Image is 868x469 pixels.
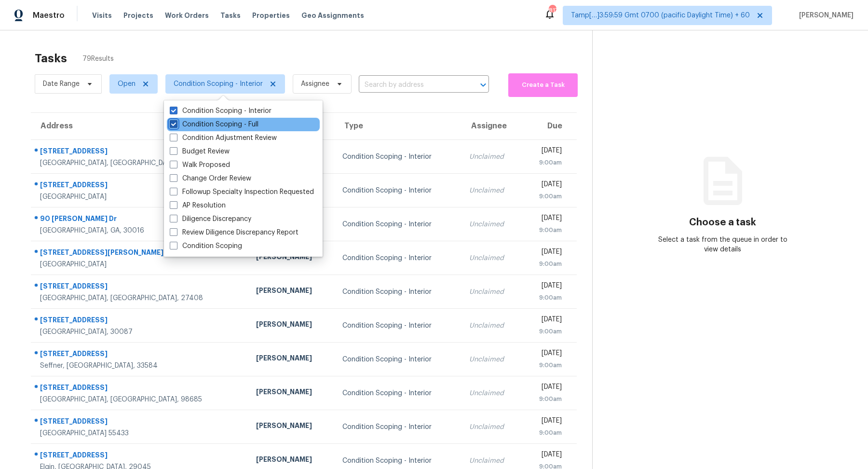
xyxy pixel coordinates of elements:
label: Budget Review [170,147,230,156]
span: Date Range [43,79,80,89]
span: Work Orders [165,11,209,20]
div: 9:00am [529,192,562,201]
div: Unclaimed [469,253,515,263]
div: 9:00am [529,293,562,303]
span: Condition Scoping - Interior [174,79,263,89]
div: [STREET_ADDRESS] [40,146,241,158]
div: [DATE] [529,450,562,462]
div: [STREET_ADDRESS] [40,450,241,462]
div: [DATE] [529,247,562,259]
div: Unclaimed [469,388,515,398]
div: [DATE] [529,416,562,428]
div: [STREET_ADDRESS] [40,315,241,327]
div: Unclaimed [469,456,515,466]
div: Condition Scoping - Interior [342,456,453,466]
label: Followup Specialty Inspection Requested [170,187,314,197]
div: Seffner, [GEOGRAPHIC_DATA], 33584 [40,361,241,371]
div: [GEOGRAPHIC_DATA], [GEOGRAPHIC_DATA], 43081 [40,158,241,168]
label: AP Resolution [170,201,226,210]
div: [DATE] [529,348,562,360]
h3: Choose a task [689,218,756,227]
span: Geo Assignments [301,11,364,20]
div: [GEOGRAPHIC_DATA] [40,260,241,269]
div: [PERSON_NAME] [256,286,327,298]
div: Unclaimed [469,287,515,297]
div: Unclaimed [469,355,515,364]
span: Open [118,79,136,89]
th: Address [31,113,248,140]
div: [STREET_ADDRESS] [40,349,241,361]
div: [GEOGRAPHIC_DATA], [GEOGRAPHIC_DATA], 27408 [40,293,241,303]
div: [GEOGRAPHIC_DATA], [GEOGRAPHIC_DATA], 98685 [40,395,241,404]
div: [PERSON_NAME] [256,252,327,264]
div: [DATE] [529,179,562,192]
span: Visits [92,11,112,20]
div: [DATE] [529,281,562,293]
span: Maestro [33,11,65,20]
div: [PERSON_NAME] [256,353,327,365]
div: [STREET_ADDRESS][PERSON_NAME] [40,248,241,260]
label: Review Diligence Discrepancy Report [170,228,298,237]
div: [DATE] [529,213,562,225]
th: Due [522,113,577,140]
th: Assignee [461,113,522,140]
div: [GEOGRAPHIC_DATA] [40,192,241,202]
div: [STREET_ADDRESS] [40,416,241,428]
span: Projects [123,11,153,20]
div: [STREET_ADDRESS] [40,281,241,293]
div: 9:00am [529,259,562,269]
div: Condition Scoping - Interior [342,253,453,263]
button: Create a Task [508,73,578,97]
div: [PERSON_NAME] [256,319,327,331]
label: Walk Proposed [170,160,230,170]
label: Change Order Review [170,174,251,183]
div: 9:00am [529,327,562,336]
span: 79 Results [82,54,114,64]
div: 9:00am [529,158,562,167]
div: Condition Scoping - Interior [342,355,453,364]
span: Properties [252,11,290,20]
div: [PERSON_NAME] [256,455,327,467]
div: [GEOGRAPHIC_DATA], 30087 [40,327,241,337]
div: Unclaimed [469,152,515,162]
div: [PERSON_NAME] [256,387,327,399]
div: 9:00am [529,394,562,404]
div: Condition Scoping - Interior [342,388,453,398]
span: Assignee [301,79,329,89]
div: Condition Scoping - Interior [342,321,453,331]
button: Open [476,78,490,92]
div: [DATE] [529,146,562,158]
label: Condition Scoping - Interior [170,106,271,116]
input: Search by address [359,78,462,93]
div: [STREET_ADDRESS] [40,383,241,395]
label: Condition Scoping - Full [170,120,258,129]
div: Unclaimed [469,422,515,432]
span: Create a Task [513,80,573,91]
div: [DATE] [529,315,562,327]
div: 9:00am [529,428,562,438]
div: 90 [PERSON_NAME] Dr [40,214,241,226]
div: 9:00am [529,360,562,370]
div: Condition Scoping - Interior [342,422,453,432]
div: Condition Scoping - Interior [342,186,453,195]
span: Tasks [220,12,241,19]
h2: Tasks [35,54,67,63]
div: 9:00am [529,225,562,235]
label: Condition Adjustment Review [170,133,277,143]
label: Diligence Discrepancy [170,214,251,224]
div: [DATE] [529,382,562,394]
div: Unclaimed [469,220,515,229]
div: [GEOGRAPHIC_DATA], GA, 30016 [40,226,241,235]
div: Condition Scoping - Interior [342,152,453,162]
div: Select a task from the queue in order to view details [658,235,788,254]
div: [PERSON_NAME] [256,421,327,433]
div: Unclaimed [469,321,515,331]
div: [STREET_ADDRESS] [40,180,241,192]
th: Type [335,113,461,140]
span: [PERSON_NAME] [795,11,854,20]
label: Condition Scoping [170,241,242,251]
div: Condition Scoping - Interior [342,287,453,297]
div: 817 [549,6,556,15]
div: Condition Scoping - Interior [342,220,453,229]
span: Tamp[…]3:59:59 Gmt 0700 (pacific Daylight Time) + 60 [571,11,750,20]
